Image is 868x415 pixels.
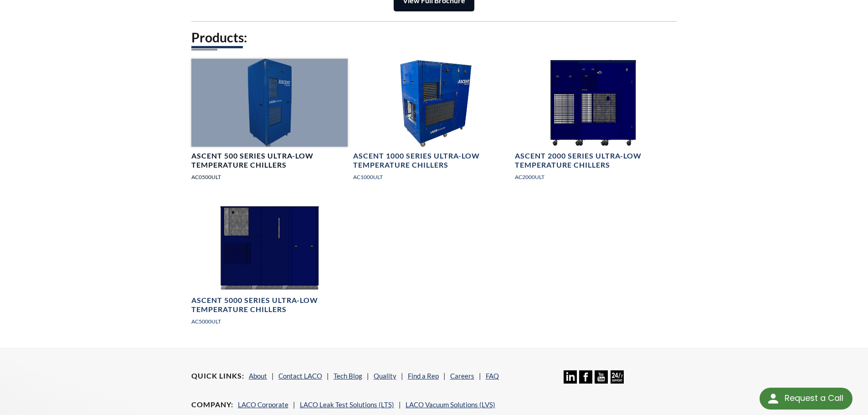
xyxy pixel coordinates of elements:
[191,59,348,189] a: Ascent Chiller 500 Series Image 1Ascent 500 Series Ultra-Low Temperature ChillersAC0500ULT
[486,372,499,380] a: FAQ
[785,388,843,409] div: Request a Call
[406,400,495,409] a: LACO Vacuum Solutions (LVS)
[353,151,509,170] h4: Ascent 1000 Series Ultra-Low Temperature Chillers
[191,296,348,315] h4: Ascent 5000 Series Ultra-Low Temperature Chillers
[374,372,396,380] a: Quality
[760,388,853,410] div: Request a Call
[408,372,439,380] a: Find a Rep
[611,370,624,384] img: 24/7 Support Icon
[515,151,671,170] h4: Ascent 2000 Series Ultra-Low Temperature Chillers
[191,400,233,410] h4: Company
[238,400,288,409] a: LACO Corporate
[300,400,394,409] a: LACO Leak Test Solutions (LTS)
[611,377,624,385] a: 24/7 Support
[353,173,509,181] p: AC1000ULT
[334,372,362,380] a: Tech Blog
[191,151,348,170] h4: Ascent 500 Series Ultra-Low Temperature Chillers
[191,173,348,181] p: AC0500ULT
[191,29,677,46] h2: Products:
[191,371,244,381] h4: Quick Links
[353,59,509,189] a: Ascent Chiller 1000 Series 1Ascent 1000 Series Ultra-Low Temperature ChillersAC1000ULT
[191,317,348,326] p: AC5000ULT
[191,203,348,333] a: Ascent Chiller 5000 Series 1Ascent 5000 Series Ultra-Low Temperature ChillersAC5000ULT
[515,59,671,189] a: Ascent Chiller 2000 Series 1Ascent 2000 Series Ultra-Low Temperature ChillersAC2000ULT
[515,173,671,181] p: AC2000ULT
[450,372,474,380] a: Careers
[249,372,267,380] a: About
[766,391,781,406] img: round button
[278,372,322,380] a: Contact LACO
